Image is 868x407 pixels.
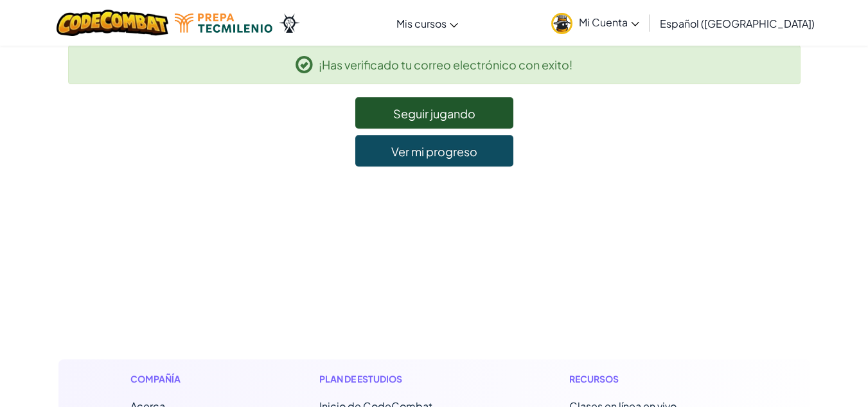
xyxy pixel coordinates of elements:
a: Español ([GEOGRAPHIC_DATA]) [653,6,821,41]
a: Ver mi progreso [355,135,513,167]
img: Logotipo de Tecmilenio [175,14,272,33]
font: ¡Has verificado tu correo electrónico con exito! [319,57,572,72]
img: Ozaria [279,14,299,33]
font: Mis cursos [396,17,447,30]
font: Recursos [569,373,619,384]
font: Plan de estudios [319,373,402,384]
a: Mi Cuenta [545,3,646,43]
font: Mi Cuenta [579,15,628,29]
font: Seguir jugando [393,106,475,121]
img: Logotipo de CodeCombat [57,10,169,36]
font: Compañía [130,373,181,384]
img: avatar [551,13,572,34]
font: Español ([GEOGRAPHIC_DATA]) [660,17,815,30]
font: Ver mi progreso [391,145,477,159]
a: Mis cursos [390,6,465,41]
a: Seguir jugando [355,97,513,129]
